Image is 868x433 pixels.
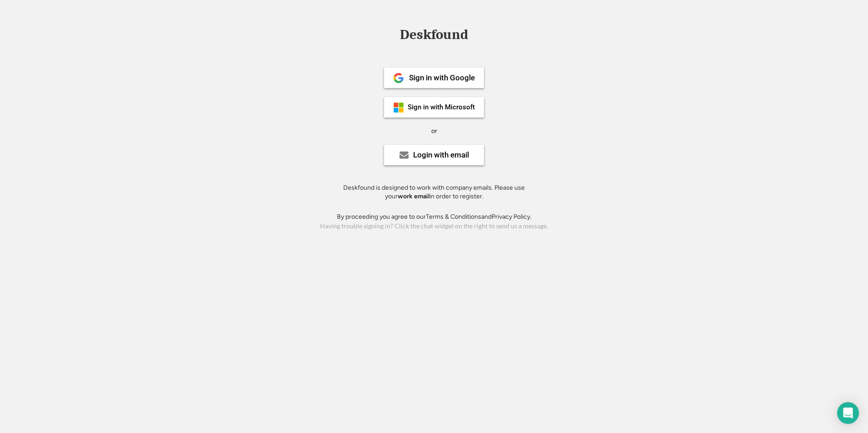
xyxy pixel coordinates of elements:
[398,192,429,200] strong: work email
[393,73,404,84] img: 1024px-Google__G__Logo.svg.png
[413,151,469,159] div: Login with email
[492,213,532,221] a: Privacy Policy.
[431,127,437,136] div: or
[408,104,475,111] div: Sign in with Microsoft
[337,212,532,221] div: By proceeding you agree to our and
[426,213,481,221] a: Terms & Conditions
[332,183,536,201] div: Deskfound is designed to work with company emails. Please use your in order to register.
[393,102,404,113] img: ms-symbollockup_mssymbol_19.png
[409,74,475,82] div: Sign in with Google
[837,402,859,424] div: Open Intercom Messenger
[395,28,473,42] div: Deskfound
